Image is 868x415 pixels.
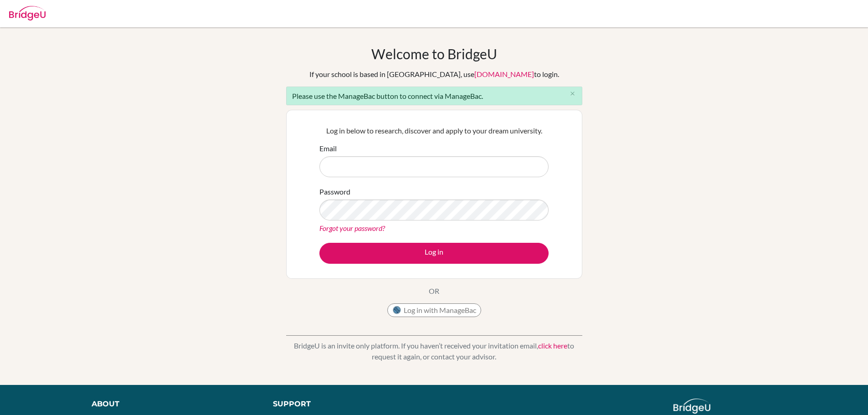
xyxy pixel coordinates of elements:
[319,143,337,154] label: Email
[319,186,350,197] label: Password
[273,399,423,410] div: Support
[9,6,46,20] img: Bridge-U
[319,125,549,136] p: Log in below to research, discover and apply to your dream university.
[286,87,582,105] div: Please use the ManageBac button to connect via ManageBac.
[569,90,576,97] i: close
[429,286,439,297] p: OR
[538,341,567,350] a: click here
[319,224,385,232] a: Forgot your password?
[474,70,534,78] a: [DOMAIN_NAME]
[286,340,582,362] p: BridgeU is an invite only platform. If you haven’t received your invitation email, to request it ...
[319,243,549,264] button: Log in
[371,46,497,62] h1: Welcome to BridgeU
[309,69,559,80] div: If your school is based in [GEOGRAPHIC_DATA], use to login.
[673,399,710,414] img: logo_white@2x-f4f0deed5e89b7ecb1c2cc34c3e3d731f90f0f143d5ea2071677605dd97b5244.png
[92,399,252,410] div: About
[387,303,481,317] button: Log in with ManageBac
[564,87,582,101] button: Close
